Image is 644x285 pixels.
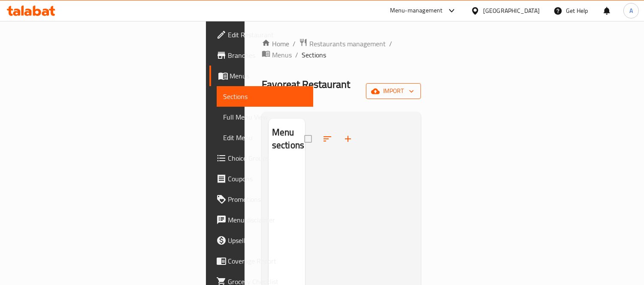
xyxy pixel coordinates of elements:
li: / [389,39,392,49]
a: Sections [217,86,314,107]
a: Edit Menu [217,127,314,148]
a: Coupons [209,168,314,189]
a: Promotions [209,189,314,210]
span: Edit Restaurant [228,30,307,40]
a: Restaurants management [299,38,386,49]
span: Menus [230,71,307,81]
button: import [366,83,421,99]
a: Edit Restaurant [209,24,314,45]
span: Choice Groups [228,153,307,163]
div: [GEOGRAPHIC_DATA] [483,6,540,15]
a: Coverage Report [209,251,314,271]
a: Menus [209,66,314,86]
span: Favoreat Restaurant [262,75,350,94]
span: Sections [224,91,307,102]
span: Menu disclaimer [228,215,307,225]
nav: Menu sections [269,159,305,166]
span: Coupons [228,174,307,184]
nav: breadcrumb [262,38,421,60]
span: Upsell [228,235,307,246]
span: Edit Menu [224,132,307,143]
span: Full Menu View [224,112,307,122]
div: Menu-management [390,6,443,16]
span: Restaurants management [309,39,386,49]
a: Full Menu View [217,107,314,127]
span: A [629,6,633,15]
a: Menu disclaimer [209,210,314,230]
span: Branches [228,50,307,60]
button: Add section [338,129,358,149]
span: Promotions [228,194,307,204]
span: import [373,86,414,96]
span: Sections [302,50,326,60]
span: Coverage Report [228,256,307,266]
a: Upsell [209,230,314,251]
a: Choice Groups [209,148,314,168]
a: Branches [209,45,314,66]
